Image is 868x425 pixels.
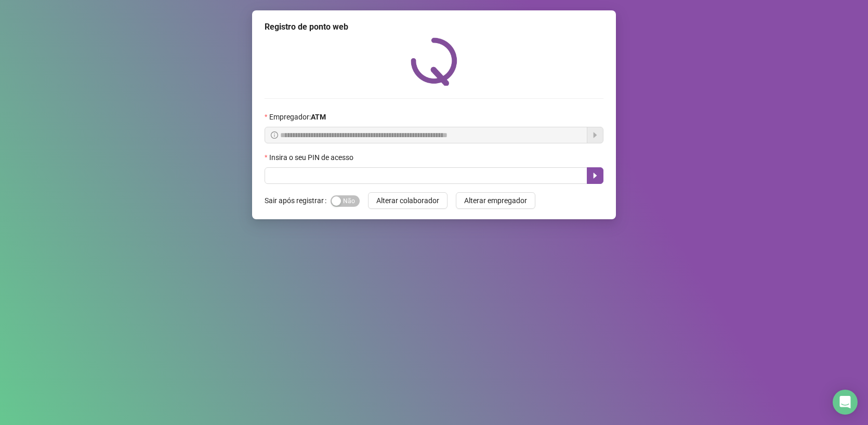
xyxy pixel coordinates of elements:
[591,171,599,180] span: caret-right
[269,111,326,123] span: Empregador :
[311,113,326,121] strong: ATM
[265,152,360,163] label: Insira o seu PIN de acesso
[368,192,448,209] button: Alterar colaborador
[376,195,439,206] span: Alterar colaborador
[265,21,603,33] div: Registro de ponto web
[833,390,858,415] div: Open Intercom Messenger
[464,195,527,206] span: Alterar empregador
[271,131,278,139] span: info-circle
[411,37,457,86] img: QRPoint
[456,192,535,209] button: Alterar empregador
[265,192,331,209] label: Sair após registrar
